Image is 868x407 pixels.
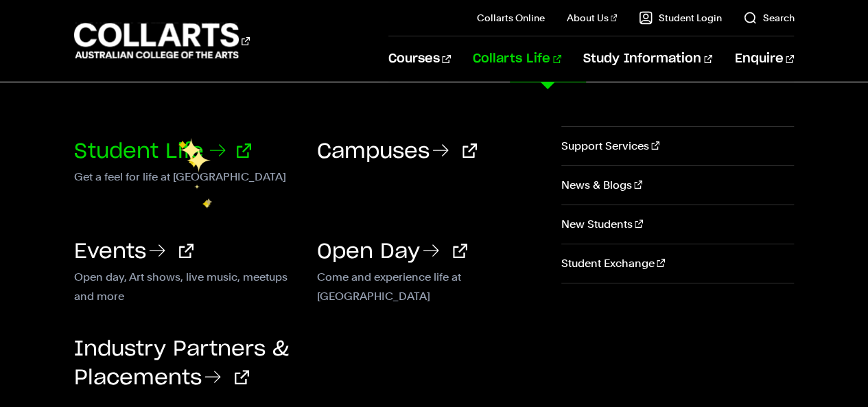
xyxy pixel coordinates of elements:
[561,244,794,283] a: Student Exchange
[74,21,250,60] div: Go to homepage
[561,205,794,244] a: New Students
[74,242,193,262] a: Events
[317,141,477,162] a: Campuses
[583,36,712,82] a: Study Information
[388,36,451,82] a: Courses
[561,127,794,165] a: Support Services
[74,268,296,284] p: Open day, Art shows, live music, meetups and more
[74,141,251,162] a: Student Life
[473,36,561,82] a: Collarts Life
[567,11,618,25] a: About Us
[477,11,545,25] a: Collarts Online
[317,242,467,262] a: Open Day
[734,36,794,82] a: Enquire
[317,268,539,284] p: Come and experience life at [GEOGRAPHIC_DATA]
[74,339,289,388] a: Industry Partners & Placements
[639,11,721,25] a: Student Login
[743,11,794,25] a: Search
[561,166,794,205] a: News & Blogs
[74,167,296,184] p: Get a feel for life at [GEOGRAPHIC_DATA]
